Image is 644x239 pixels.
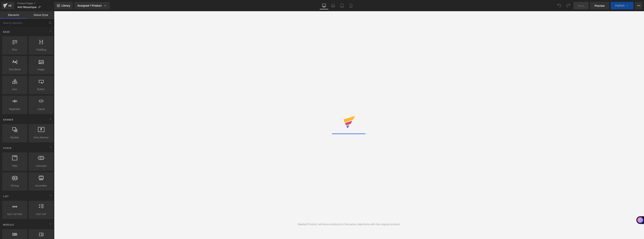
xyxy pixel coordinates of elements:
div: v6 [7,3,12,8]
span: Accordion [30,184,52,188]
a: Mobile [347,2,356,9]
span: Tabs [3,164,26,168]
span: Row [3,48,26,52]
span: Save [578,4,584,8]
a: Laptop [329,2,338,9]
span: Icon [3,87,26,91]
button: More [635,2,643,9]
span: Hero Banner [30,135,52,139]
div: Assigned 1 Product [77,4,107,7]
a: Preview [590,2,609,9]
span: Parallax [3,135,26,139]
span: Stack [3,146,12,150]
span: Anti Moustique [17,6,37,9]
span: Separator [3,107,26,111]
span: Carousel [30,164,52,168]
span: Banner [3,118,14,121]
span: Image [30,67,52,71]
span: Icon List [30,212,52,216]
span: Module [3,223,14,226]
a: v6 [1,2,14,9]
span: Icon List Hoz [3,212,26,216]
div: Related Product will show products in the same collections with the original product. [298,222,401,226]
span: Heading [30,48,52,52]
span: List [3,195,9,198]
a: New Library [54,2,73,9]
a: Global Style [27,11,54,19]
span: Button [30,87,52,91]
button: Publish [611,2,634,9]
a: Tablet [338,2,347,9]
span: Text Block [3,67,26,71]
span: Base [3,30,10,34]
button: Undo [555,2,563,9]
span: Library [61,4,70,7]
a: Product Pages [17,2,54,5]
button: Redo [564,2,572,9]
span: Pricing [3,184,26,188]
span: Publish [615,4,625,7]
span: Preview [595,4,605,8]
a: Desktop [320,2,329,9]
span: Liquid [30,107,52,111]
